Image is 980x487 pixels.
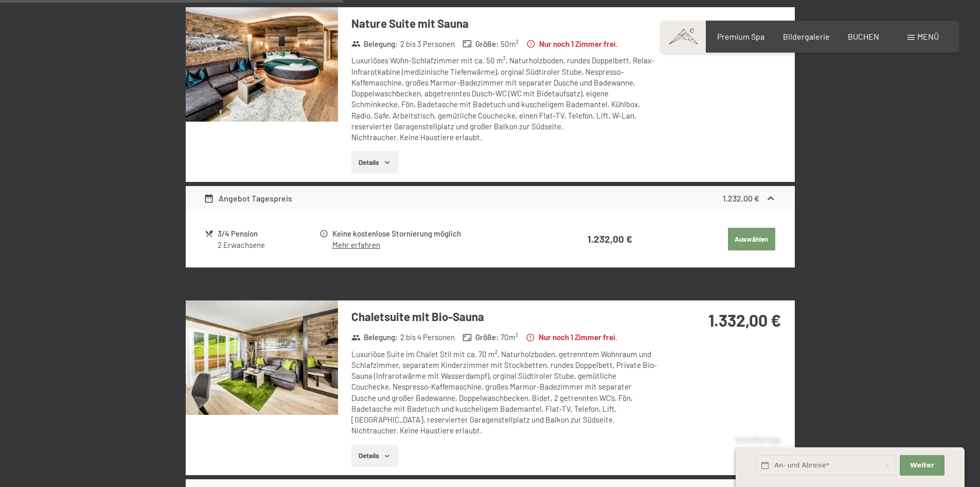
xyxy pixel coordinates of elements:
[351,151,398,174] button: Details
[351,309,657,325] h3: Chaletsuite mit Bio-Sauna
[351,55,657,143] div: Luxuriöses Wohn-Schlafzimmer mit ca. 50 m², Naturholzboden, rundes Doppelbett, Relax-Infrarotkabi...
[848,31,879,41] a: BUCHEN
[186,186,795,211] div: Angebot Tagespreis1.232,00 €
[351,349,657,436] div: Luxuriöse Suite im Chalet Stil mit ca. 70 m², Naturholzboden, getrenntem Wohnraum und Schlafzimme...
[910,461,934,470] span: Weiter
[728,228,775,250] button: Auswählen
[526,39,618,49] strong: Nur noch 1 Zimmer frei.
[218,228,318,240] div: 3/4 Pension
[351,445,398,467] button: Details
[501,332,518,343] span: 70 m²
[708,17,781,37] strong: 1.232,00 €
[462,39,498,49] strong: Größe :
[351,15,657,31] h3: Nature Suite mit Sauna
[204,192,292,205] div: Angebot Tagespreis
[400,332,455,343] span: 2 bis 4 Personen
[332,240,380,249] a: Mehr erfahren
[218,240,318,250] div: 2 Erwachsene
[708,310,781,330] strong: 1.332,00 €
[332,228,546,240] div: Keine kostenlose Stornierung möglich
[736,435,780,444] span: Schnellanfrage
[900,455,944,476] button: Weiter
[186,300,338,415] img: mss_renderimg.php
[351,332,398,343] strong: Belegung :
[783,31,830,41] a: Bildergalerie
[501,39,519,49] span: 50 m²
[526,332,617,343] strong: Nur noch 1 Zimmer frei.
[723,193,759,203] strong: 1.232,00 €
[587,233,632,245] strong: 1.232,00 €
[717,31,764,41] a: Premium Spa
[917,31,939,41] span: Menü
[462,332,498,343] strong: Größe :
[186,7,338,122] img: mss_renderimg.php
[351,39,398,49] strong: Belegung :
[400,39,455,49] span: 2 bis 3 Personen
